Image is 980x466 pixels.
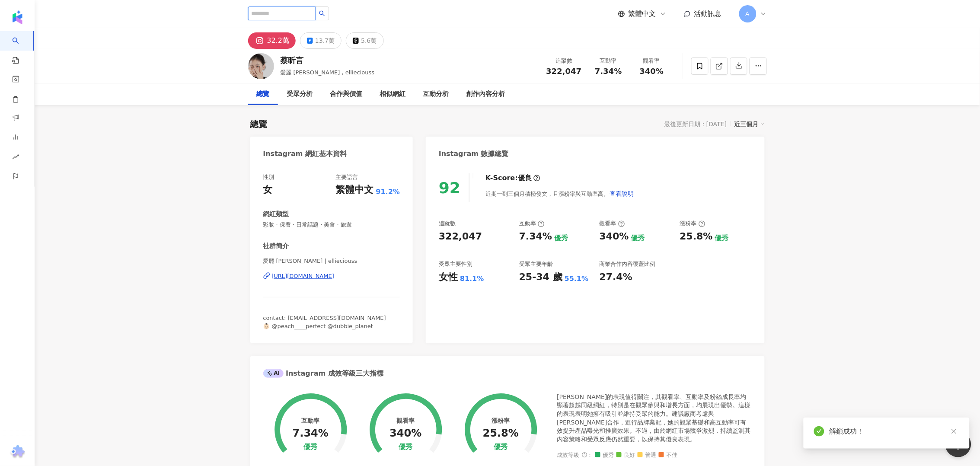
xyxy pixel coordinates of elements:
[263,257,400,265] span: 愛麗 [PERSON_NAME] | ellieciouss
[519,260,553,268] div: 受眾主要年齡
[439,220,456,227] div: 追蹤數
[595,452,614,459] span: 優秀
[439,149,509,159] div: Instagram 數據總覽
[483,428,519,440] div: 25.8%
[281,69,375,76] span: 愛麗 [PERSON_NAME] , ellieciouss
[439,179,460,197] div: 92
[439,230,482,243] div: 322,047
[263,242,289,251] div: 社群簡介
[830,426,959,437] div: 解鎖成功！
[263,173,275,181] div: 性別
[554,233,568,243] div: 優秀
[592,57,625,65] div: 互動率
[664,121,727,128] div: 最後更新日期：[DATE]
[336,173,358,181] div: 主要語言
[715,233,729,243] div: 優秀
[631,233,645,243] div: 優秀
[9,445,26,459] img: chrome extension
[250,118,268,130] div: 總覽
[361,35,377,47] div: 5.6萬
[600,271,632,284] div: 27.4%
[319,10,325,16] span: search
[518,173,532,183] div: 優良
[629,9,656,19] span: 繁體中文
[557,452,752,459] div: 成效等級 ：
[301,417,319,424] div: 互動率
[263,149,347,159] div: Instagram 網紅基本資料
[380,89,406,99] div: 相似網紅
[248,32,296,49] button: 32.2萬
[680,220,705,227] div: 漲粉率
[609,185,634,202] button: 查看說明
[595,67,622,76] span: 7.34%
[485,185,634,202] div: 近期一到三個月積極發文，且漲粉率與互動率高。
[600,260,656,268] div: 商業合作內容覆蓋比例
[485,173,540,183] div: K-Score :
[12,31,29,65] a: search
[272,272,335,280] div: [URL][DOMAIN_NAME]
[546,57,582,65] div: 追蹤數
[397,417,415,424] div: 觀看率
[494,443,508,451] div: 優秀
[460,274,484,284] div: 81.1%
[616,452,635,459] span: 良好
[336,183,374,197] div: 繁體中文
[346,32,383,49] button: 5.6萬
[376,187,400,197] span: 91.2%
[557,393,752,444] div: [PERSON_NAME]的表現值得關注，其觀看率、互動率及粉絲成長率均顯著超越同級網紅，特別是在觀眾參與和增長方面，均展現出優勢。這樣的表現表明她擁有吸引並維持受眾的能力。建議廠商考慮與[PE...
[263,272,400,280] a: [URL][DOMAIN_NAME]
[257,89,270,99] div: 總覽
[565,274,589,284] div: 55.1%
[263,369,284,378] div: AI
[519,271,562,284] div: 25-34 歲
[267,35,290,47] div: 32.2萬
[330,89,363,99] div: 合作與價值
[399,443,413,451] div: 優秀
[287,89,313,99] div: 受眾分析
[439,260,472,268] div: 受眾主要性別
[263,221,400,229] span: 彩妝 · 保養 · 日常話題 · 美食 · 旅遊
[610,190,634,197] span: 查看說明
[303,443,317,451] div: 優秀
[951,428,957,434] span: close
[389,428,421,440] div: 340%
[10,10,24,24] img: logo icon
[263,210,289,219] div: 網紅類型
[600,220,625,227] div: 觀看率
[263,315,386,329] span: contact: [EMAIL_ADDRESS][DOMAIN_NAME] 👶🏻 @peach____perfect @dubbie_planet
[519,230,552,243] div: 7.34%
[315,35,335,47] div: 13.7萬
[12,148,19,168] span: rise
[814,426,824,437] span: check-circle
[492,417,510,424] div: 漲粉率
[281,55,375,66] div: 蔡昕言
[694,10,722,18] span: 活動訊息
[439,271,458,284] div: 女性
[293,428,329,440] div: 7.34%
[734,118,765,130] div: 近三個月
[638,452,657,459] span: 普通
[659,452,678,459] span: 不佳
[600,230,629,243] div: 340%
[263,369,383,378] div: Instagram 成效等級三大指標
[746,9,750,19] span: A
[519,220,545,227] div: 互動率
[263,183,273,197] div: 女
[680,230,713,243] div: 25.8%
[546,67,582,76] span: 322,047
[466,89,505,99] div: 創作內容分析
[635,57,668,65] div: 觀看率
[423,89,449,99] div: 互動分析
[300,32,342,49] button: 13.7萬
[248,53,274,79] img: KOL Avatar
[640,67,664,76] span: 340%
